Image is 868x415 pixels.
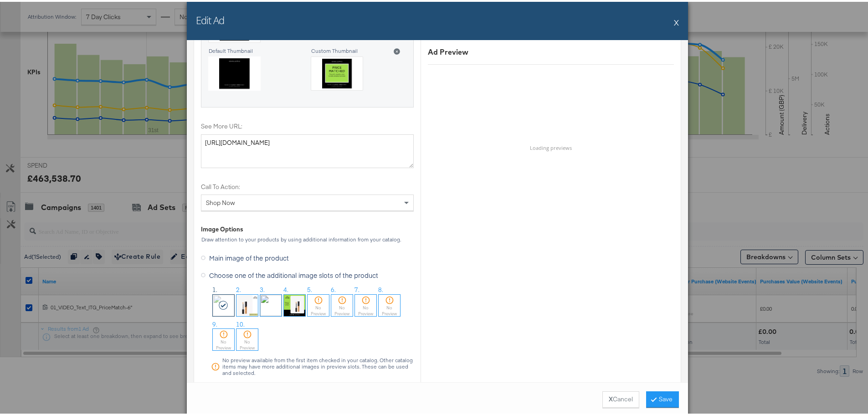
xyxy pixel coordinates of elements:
[260,293,282,314] img: fl_layer_app
[646,389,679,406] button: Save
[602,389,639,406] button: XCancel
[201,181,414,190] label: Call To Action:
[307,284,312,292] span: 5.
[355,303,376,315] div: No Preview
[201,223,243,232] div: Image Options
[331,303,353,315] div: No Preview
[209,251,289,261] span: Main image of the product
[379,303,400,315] div: No Preview
[283,284,288,292] span: 4.
[236,337,258,349] div: No Preview
[206,197,235,205] span: Shop Now
[196,11,224,25] h2: Edit Ad
[260,284,265,292] span: 3.
[236,293,258,314] img: 0Of7JYLfoERr07M7KSl2MQ.jpg
[421,143,681,149] h6: Loading previews
[354,284,360,292] span: 7.
[212,284,217,292] span: 1.
[201,235,414,241] div: Draw attention to your products by using additional information from your catalog.
[311,46,406,52] div: Custom Thumbnail
[378,284,383,292] span: 8.
[222,355,414,374] div: No preview available from the first item checked in your catalog. Other catalog items may have mo...
[213,337,234,349] div: No Preview
[209,269,378,278] span: Choose one of the additional image slots of the product
[609,393,613,402] strong: X
[428,45,674,56] div: Ad Preview
[331,284,336,292] span: 6.
[674,11,679,30] button: X
[236,318,245,327] span: 10.
[308,303,329,315] div: No Preview
[201,133,414,166] textarea: [URL][DOMAIN_NAME]
[236,284,241,292] span: 2.
[212,318,217,327] span: 9.
[201,120,414,129] label: See More URL:
[208,46,304,52] div: Default Thumbnail
[284,293,305,314] img: 9cfMwUay24OeVY19tAIhHA.jpg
